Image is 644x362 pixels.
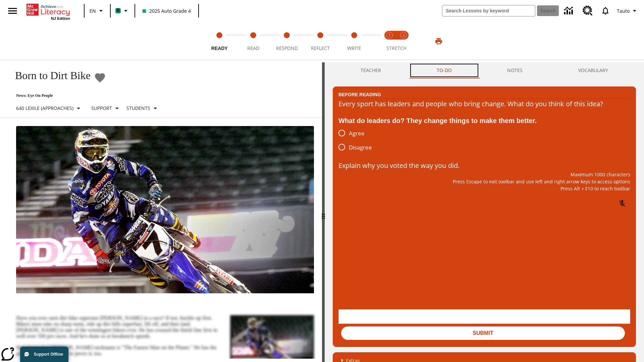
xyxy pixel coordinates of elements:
[614,195,630,212] button: Click to activate and allow voice recognition
[8,69,91,82] h1: Born to Dirt Bike
[322,62,325,362] div: Press Enter or Spacebar and then press right and left arrow keys to move the slider
[617,7,630,14] span: Tauto
[116,6,120,15] span: B
[338,160,630,171] p: Explain why you voted the way you did.
[550,62,636,78] button: VOCABULARY
[91,105,112,112] p: Support
[389,33,390,38] text: 1
[301,23,340,60] button: Reflect step 4 of 5
[233,23,272,60] button: Read step 2 of 5
[87,5,108,17] button: Language: EN, Select a language
[3,1,22,21] button: Open side menu
[16,105,73,112] p: 640 Lexile (Approaches)
[338,171,630,178] p: Maximum 1000 characters
[579,2,597,20] a: Resource Center, Will open in new tab
[614,5,641,17] button: Profile/Settings
[5,5,95,13] body: Explain why you voted the way you did. Maximum 1000 characters Press Alt + F10 to reach toolbar P...
[394,23,413,60] button: Stretch Respond step 2 of 2
[94,72,106,83] button: Add to Favorites - Born to Dirt Bike
[126,105,150,112] p: Students
[16,126,314,294] img: Motocross racer James Stewart flies through the air on his dirt bike.
[211,46,228,51] span: Ready
[8,93,162,98] p: News: Eye On People
[380,23,399,60] button: Stretch Read step 1 of 2
[51,16,70,20] span: NJ Edition
[143,7,191,14] span: 2025 Auto Grade 4
[338,126,377,154] div: poll
[311,45,330,51] span: Reflect
[428,35,449,47] button: Print
[480,62,551,78] button: NOTES
[90,7,96,14] span: EN
[349,143,372,152] span: Disagree
[333,62,409,78] button: Teacher
[13,102,85,114] button: Select Lexile, 640 Lexile (Approaches)
[338,99,630,109] div: Every sport has leaders and people who bring change. What do you think of this idea?
[335,23,374,60] button: Write step 5 of 5
[341,326,625,340] button: Submit
[267,23,306,60] button: Respond step 3 of 5
[276,45,298,51] span: Respond
[338,91,381,98] h2: Before Reading
[34,352,63,357] span: Support Offline
[409,62,480,78] button: TO-DO
[338,178,630,185] p: Press Escape to exit toolbar and use left and right arrow keys to access options
[403,33,405,38] text: 2
[338,115,630,126] div: What do leaders do? They change things to make them better.
[560,2,579,20] a: Data Center
[26,2,70,20] div: Home
[442,5,535,16] input: search field
[113,5,132,17] button: Boost Class color is mint green. Change class color
[333,62,636,78] div: Instructional Panel Tabs
[247,45,259,51] span: Read
[325,62,644,362] div: activity
[89,102,124,114] button: Scaffolds, Support
[347,45,361,51] span: Write
[200,23,239,60] button: Ready step 1 of 5
[349,129,365,138] span: Agree
[597,2,614,19] a: Notifications
[20,347,68,362] button: Support Offline
[386,45,407,51] span: STRETCH
[124,102,162,114] button: Select Student
[338,185,630,192] p: Press Alt + F10 to reach toolbar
